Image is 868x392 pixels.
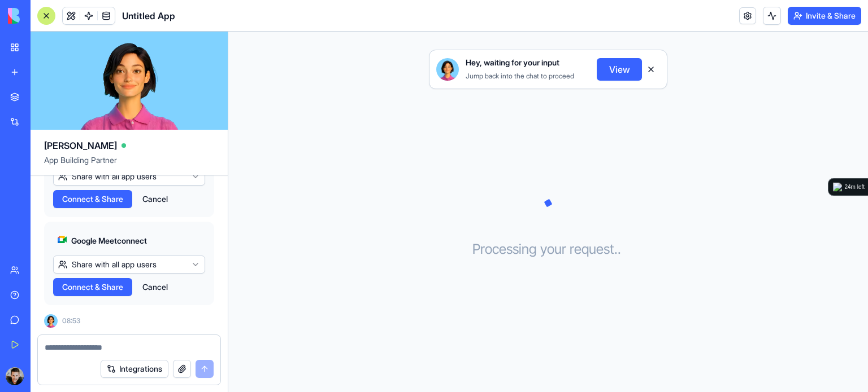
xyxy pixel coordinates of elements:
[844,183,865,192] div: 24m left
[122,9,175,23] span: Untitled App
[58,235,67,244] img: googlemeet
[614,240,618,258] span: .
[466,57,559,68] span: Hey, waiting for your input
[6,367,24,385] img: ACg8ocIFukJsl-gqUtYtfMPTK57-AWsowmRlL1UOfbeliVBRHSv9pw7BQw=s96-c
[44,155,214,175] span: App Building Partner
[44,314,58,328] img: Ella_00000_wcx2te.png
[597,58,642,81] button: View
[53,278,132,296] button: Connect & Share
[62,193,123,205] span: Connect & Share
[44,139,117,152] span: [PERSON_NAME]
[472,240,624,258] h3: Processing your request
[53,190,132,208] button: Connect & Share
[71,235,147,246] span: Google Meet connect
[618,240,621,258] span: .
[62,281,123,293] span: Connect & Share
[833,183,842,192] img: logo
[436,58,459,81] img: Ella_00000_wcx2te.png
[137,278,173,296] button: Cancel
[62,316,80,325] span: 08:53
[466,72,574,80] span: Jump back into the chat to proceed
[788,7,861,25] button: Invite & Share
[101,360,168,378] button: Integrations
[8,8,78,24] img: logo
[137,190,173,208] button: Cancel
